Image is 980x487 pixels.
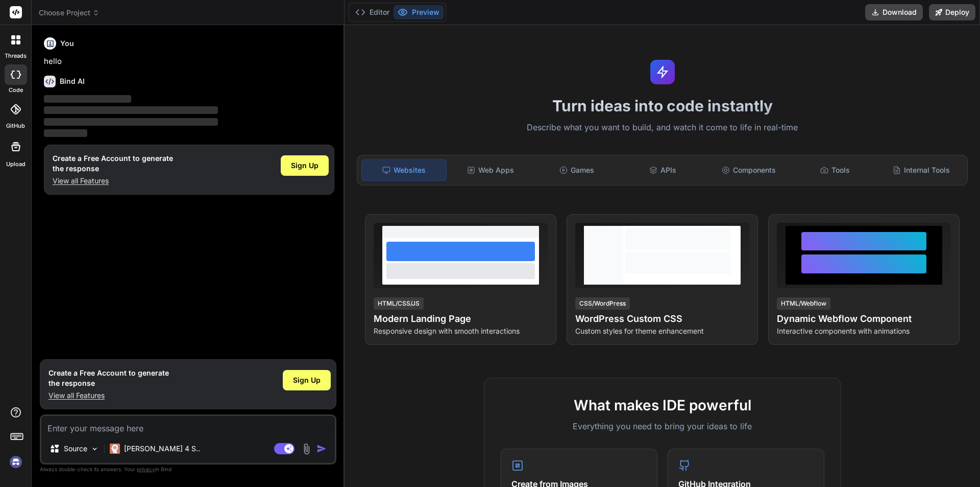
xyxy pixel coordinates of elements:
[48,390,169,401] p: View all Features
[6,160,26,169] label: Upload
[394,5,444,19] button: Preview
[124,444,200,454] p: [PERSON_NAME] 4 S..
[48,368,169,388] h1: Create a Free Account to generate the response
[793,159,877,181] div: Tools
[374,312,548,326] h4: Modern Landing Page
[449,159,533,181] div: Web Apps
[621,159,705,181] div: APIs
[44,118,218,126] span: ‌
[44,56,334,67] p: hello
[361,159,447,181] div: Websites
[879,159,963,181] div: Internal Tools
[9,86,23,95] label: code
[90,445,99,453] img: Pick Models
[929,4,975,20] button: Deploy
[501,420,824,432] p: Everything you need to bring your ideas to life
[575,326,749,336] p: Custom styles for theme enhancement
[535,159,619,181] div: Games
[137,466,155,472] span: privacy
[575,312,749,326] h4: WordPress Custom CSS
[575,297,630,310] div: CSS/WordPress
[53,176,173,186] p: View all Features
[64,444,87,454] p: Source
[60,76,85,86] h6: Bind AI
[291,160,318,171] span: Sign Up
[7,453,24,471] img: signin
[53,153,173,174] h1: Create a Free Account to generate the response
[777,312,951,326] h4: Dynamic Webflow Component
[865,4,923,20] button: Download
[707,159,791,181] div: Components
[44,106,218,114] span: ‌
[110,444,120,454] img: Claude 4 Sonnet
[293,375,321,385] span: Sign Up
[40,465,336,474] p: Always double-check its answers. Your in Bind
[374,297,424,310] div: HTML/CSS/JS
[44,95,131,103] span: ‌
[39,8,100,18] span: Choose Project
[374,326,548,336] p: Responsive design with smooth interactions
[501,395,824,416] h2: What makes IDE powerful
[777,326,951,336] p: Interactive components with animations
[351,121,974,134] p: Describe what you want to build, and watch it come to life in real-time
[351,5,394,19] button: Editor
[44,129,87,137] span: ‌
[6,122,25,130] label: GitHub
[301,443,312,455] img: attachment
[777,297,830,310] div: HTML/Webflow
[5,52,27,60] label: threads
[351,97,974,115] h1: Turn ideas into code instantly
[316,444,327,454] img: icon
[60,38,74,49] h6: You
